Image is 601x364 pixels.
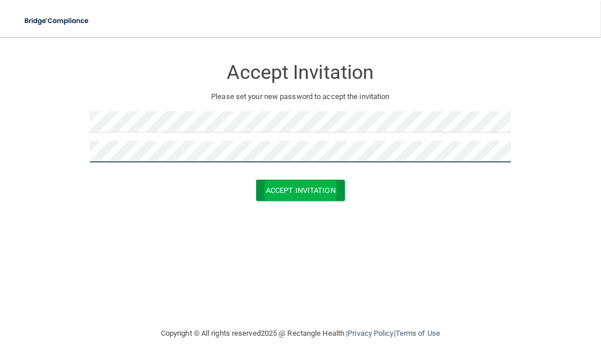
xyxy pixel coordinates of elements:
a: Privacy Policy [348,329,393,338]
a: Terms of Use [396,329,440,338]
h3: Accept Invitation [90,62,511,83]
button: Accept Invitation [256,180,345,201]
div: Copyright © All rights reserved 2025 @ Rectangle Health | | [90,315,511,352]
img: bridge_compliance_login_screen.278c3ca4.svg [17,9,97,33]
p: Please set your new password to accept the invitation [99,90,502,104]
